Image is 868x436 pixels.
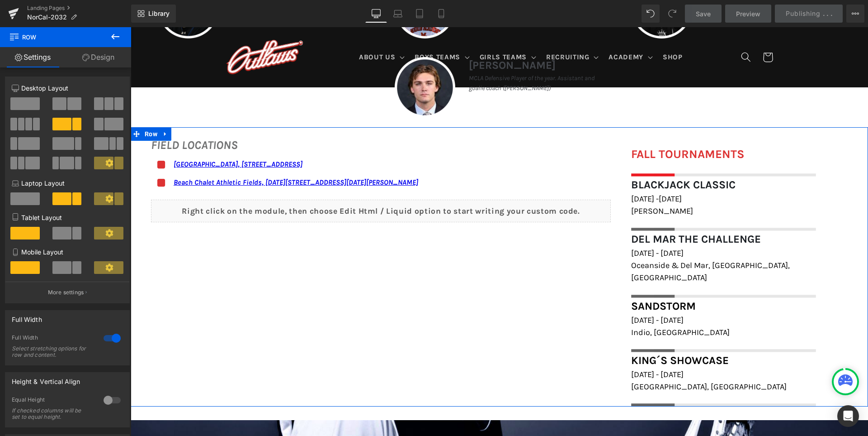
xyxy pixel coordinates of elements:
[500,273,565,285] span: Sandstorm
[500,179,562,189] span: [PERSON_NAME]
[12,334,94,344] div: Full Width
[12,213,123,222] p: Tablet Layout
[663,5,681,23] button: Redo
[148,10,170,18] span: Library
[338,30,473,46] h1: [PERSON_NAME]
[696,9,711,19] span: Save
[9,27,99,47] span: Row
[500,167,551,177] span: [DATE] -[DATE]
[48,288,84,297] p: More settings
[725,5,771,23] a: Preview
[29,100,41,114] a: Expand / Collapse
[500,206,630,218] font: Del Mar The Challenge
[27,5,131,12] a: Landing Pages
[12,396,94,406] div: Equal Height
[338,47,464,65] i: MCLA Defensive Player of the year. Assistant and goalie coach ([PERSON_NAME])
[500,221,553,231] span: [DATE] - [DATE]
[12,178,123,188] p: Laptop Layout
[846,5,864,23] button: More
[500,233,659,255] span: Oceanside & Del Mar, [GEOGRAPHIC_DATA], [GEOGRAPHIC_DATA]
[43,151,288,159] a: Beach Chalet Athletic Fields, [DATE][STREET_ADDRESS][DATE][PERSON_NAME]
[642,5,660,23] button: Undo
[500,120,614,134] font: FALL TOURNAMENTS
[837,405,859,427] div: Open Intercom Messenger
[12,100,29,114] span: Row
[27,14,67,21] span: NorCal-2032
[500,300,599,310] span: Indio, [GEOGRAPHIC_DATA]
[430,5,452,23] a: Mobile
[500,288,553,298] span: [DATE] - [DATE]
[43,133,172,141] a: [GEOGRAPHIC_DATA], [STREET_ADDRESS]
[409,5,430,23] a: Tablet
[12,311,42,323] div: Full Width
[500,327,598,340] span: King´s Showcase
[12,373,80,385] div: Height & Vertical Align
[365,5,387,23] a: Desktop
[131,5,176,23] a: New Library
[12,345,93,358] div: Select stretching options for row and content.
[736,9,760,19] span: Preview
[500,151,605,164] font: Blackjack Classic
[387,5,409,23] a: Laptop
[66,47,131,67] a: Design
[12,247,123,257] p: Mobile Layout
[500,355,656,364] span: [GEOGRAPHIC_DATA], [GEOGRAPHIC_DATA]
[5,282,129,303] button: More settings
[20,111,107,125] i: FIELD LOCATIONS
[12,407,93,420] div: If checked columns will be set to equal height.
[500,342,553,352] span: [DATE] - [DATE]
[12,83,123,93] p: Desktop Layout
